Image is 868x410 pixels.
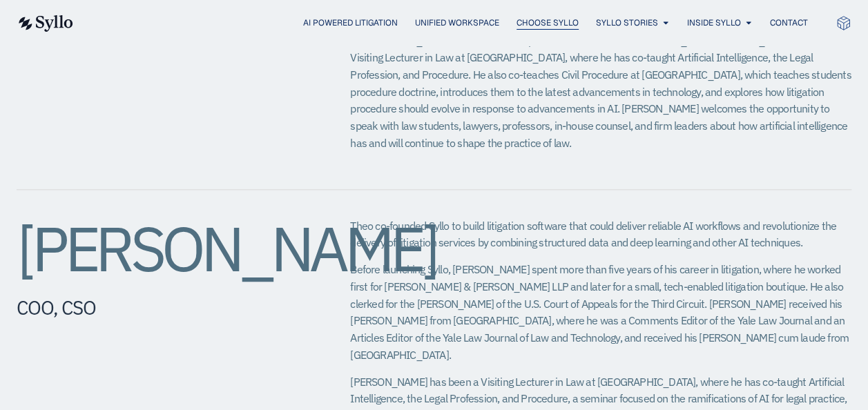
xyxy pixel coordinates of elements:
p: [PERSON_NAME] received a [PERSON_NAME] magna cum laude and Order of the Coif from [GEOGRAPHIC_DAT... [350,15,851,151]
a: Syllo Stories [596,17,658,29]
h5: COO, CSO [17,296,295,320]
a: Inside Syllo [687,17,741,29]
h2: [PERSON_NAME]​ [17,217,295,280]
div: Menu Toggle [101,17,808,30]
span: Theo co-founded Syllo to build litigation software that could deliver reliable AI workflows and r... [350,219,836,250]
a: AI Powered Litigation [303,17,398,29]
span: Before launching Syllo, [PERSON_NAME] spent more than five years of his career in litigation, whe... [350,262,849,361]
a: Choose Syllo [517,17,579,29]
nav: Menu [101,17,808,30]
a: Unified Workspace [415,17,499,29]
img: syllo [17,15,73,32]
a: Contact [770,17,808,29]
